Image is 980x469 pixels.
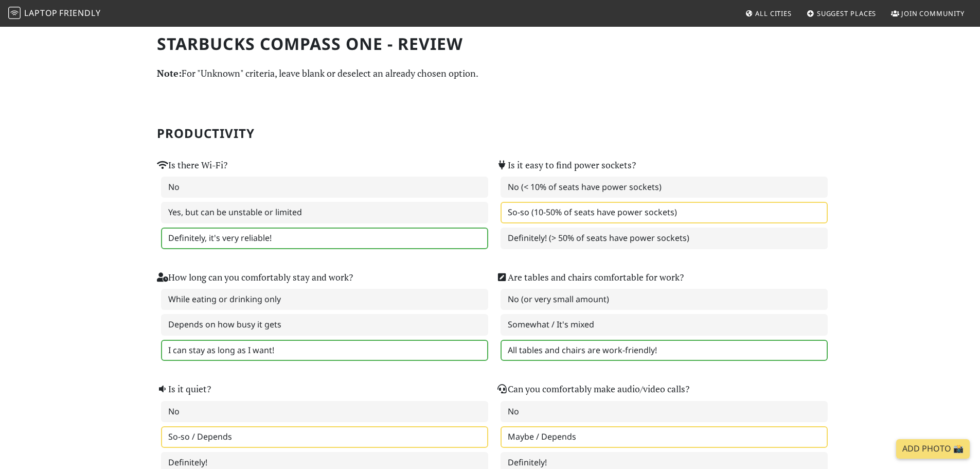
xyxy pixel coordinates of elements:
label: No (< 10% of seats have power sockets) [501,177,828,198]
label: Depends on how busy it gets [161,314,488,336]
a: All Cities [741,4,796,23]
label: No (or very small amount) [501,289,828,310]
span: Join Community [901,9,965,18]
h2: Productivity [157,126,824,141]
label: While eating or drinking only [161,289,488,310]
span: Suggest Places [817,9,877,18]
label: Definitely! (> 50% of seats have power sockets) [501,228,828,249]
img: LaptopFriendly [8,7,21,19]
strong: Note: [157,67,182,79]
label: So-so (10-50% of seats have power sockets) [501,202,828,223]
label: Is there Wi-Fi? [157,158,227,172]
label: I can stay as long as I want! [161,340,488,361]
label: Is it easy to find power sockets? [496,158,636,172]
a: Join Community [887,4,969,23]
label: Somewhat / It's mixed [501,314,828,336]
span: Laptop [24,7,58,19]
a: Suggest Places [803,4,881,23]
label: Is it quiet? [157,382,211,396]
label: No [161,401,488,423]
a: LaptopFriendly LaptopFriendly [8,5,101,23]
label: So-so / Depends [161,426,488,448]
label: No [161,177,488,198]
label: How long can you comfortably stay and work? [157,270,353,285]
label: Definitely, it's very reliable! [161,228,488,249]
span: All Cities [755,9,792,18]
a: Add Photo 📸 [896,439,970,459]
label: Maybe / Depends [501,426,828,448]
label: No [501,401,828,423]
label: Are tables and chairs comfortable for work? [496,270,684,285]
label: Can you comfortably make audio/video calls? [496,382,689,396]
span: Friendly [59,7,100,19]
p: For "Unknown" criteria, leave blank or deselect an already chosen option. [157,66,824,81]
label: Yes, but can be unstable or limited [161,202,488,223]
label: All tables and chairs are work-friendly! [501,340,828,361]
h1: Starbucks Compass One - Review [157,34,824,54]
